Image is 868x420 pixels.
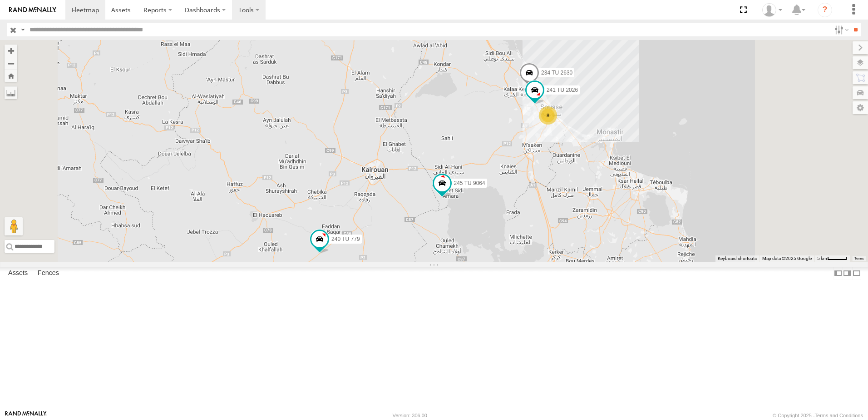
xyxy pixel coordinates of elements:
button: Map Scale: 5 km per 40 pixels [814,255,850,262]
img: rand-logo.svg [9,7,56,13]
div: 8 [539,106,557,125]
label: Map Settings [853,101,868,114]
label: Dock Summary Table to the Right [843,267,852,280]
label: Fences [33,267,64,280]
div: © Copyright 2025 - [773,413,863,418]
div: Version: 306.00 [393,413,427,418]
label: Measure [5,86,17,99]
label: Search Query [19,23,26,36]
button: Drag Pegman onto the map to open Street View [5,217,23,235]
button: Zoom Home [5,70,17,82]
button: Keyboard shortcuts [718,255,757,262]
label: Hide Summary Table [852,267,861,280]
label: Dock Summary Table to the Left [833,267,843,280]
label: Search Filter Options [831,23,850,36]
button: Zoom out [5,57,17,70]
span: 240 TU 779 [331,236,360,243]
i: ? [818,3,832,17]
button: Zoom in [5,45,17,57]
a: Visit our Website [5,411,47,420]
span: Map data ©2025 Google [762,256,812,261]
div: Nejah Benkhalifa [759,3,785,17]
span: 241 TU 2026 [547,87,578,93]
label: Assets [4,267,32,280]
a: Terms and Conditions [815,413,863,418]
span: 245 TU 9064 [454,180,485,186]
span: 234 TU 2630 [541,70,572,76]
span: 5 km [817,256,827,261]
a: Terms (opens in new tab) [854,257,864,260]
